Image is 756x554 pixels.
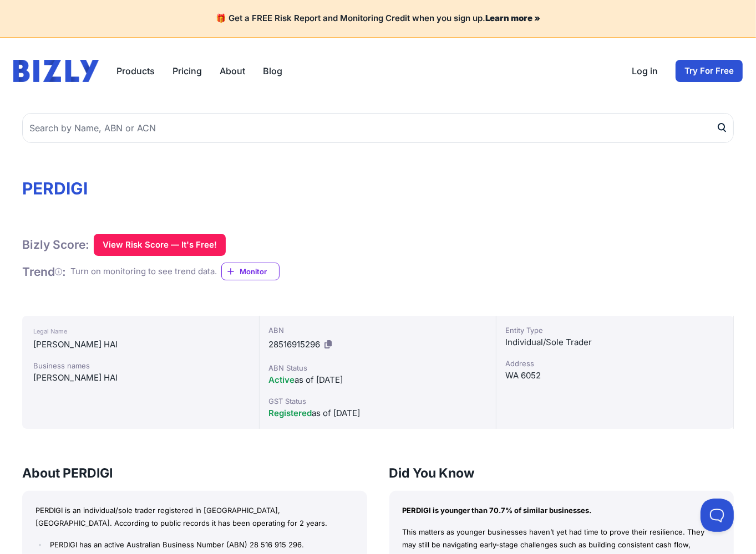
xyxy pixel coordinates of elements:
h1: Bizly Score: [22,237,89,252]
iframe: Toggle Customer Support [701,499,734,532]
a: Pricing [172,64,202,78]
div: [PERSON_NAME] HAI [33,371,248,384]
div: Turn on monitoring to see trend data. [70,265,217,278]
div: ABN Status [268,362,488,373]
button: Products [116,64,155,78]
div: Entity Type [505,325,724,336]
a: Monitor [221,263,280,280]
div: [PERSON_NAME] HAI [33,338,248,351]
li: PERDIGI has an active Australian Business Number (ABN) 28 516 915 296. [47,538,353,551]
div: GST Status [268,396,488,407]
p: PERDIGI is an individual/sole trader registered in [GEOGRAPHIC_DATA], [GEOGRAPHIC_DATA]. Accordin... [35,504,354,530]
h1: Trend : [22,264,66,279]
div: as of [DATE] [268,407,488,420]
a: Log in [632,64,658,78]
span: Registered [268,408,312,418]
span: Monitor [240,266,279,277]
input: Search by Name, ABN or ACN [22,113,734,143]
div: Address [505,358,724,369]
h4: 🎁 Get a FREE Risk Report and Monitoring Credit when you sign up. [13,13,743,24]
div: as of [DATE] [268,373,488,387]
a: About [220,64,245,78]
div: ABN [268,325,488,336]
span: Active [268,375,295,385]
div: Individual/Sole Trader [505,336,724,349]
a: Learn more » [485,13,540,23]
p: PERDIGI is younger than 70.7% of similar businesses. [403,504,721,517]
button: View Risk Score — It's Free! [94,234,226,256]
a: Try For Free [676,60,743,82]
h1: PERDIGI [22,178,734,198]
h3: About PERDIGI [22,464,367,482]
div: WA 6052 [505,369,724,382]
span: 28516915296 [268,339,320,350]
a: Blog [263,64,282,78]
div: Business names [33,360,248,371]
h3: Did You Know [389,464,734,482]
div: Legal Name [33,325,248,338]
